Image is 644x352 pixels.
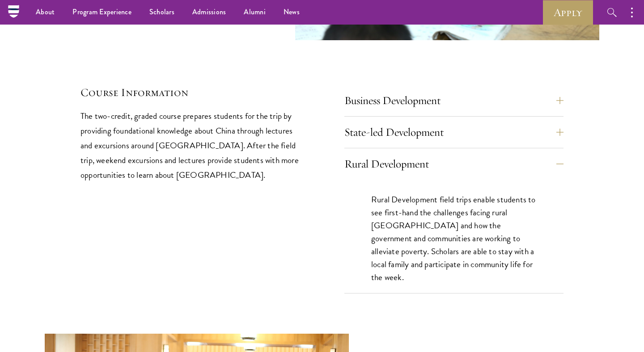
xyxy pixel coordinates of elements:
button: Rural Development [344,153,563,175]
h5: Course Information [80,85,300,100]
button: State-led Development [344,122,563,143]
p: The two-credit, graded course prepares students for the trip by providing foundational knowledge ... [80,109,300,182]
button: Business Development [344,90,563,111]
p: Rural Development field trips enable students to see first-hand the challenges facing rural [GEOG... [371,193,537,284]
